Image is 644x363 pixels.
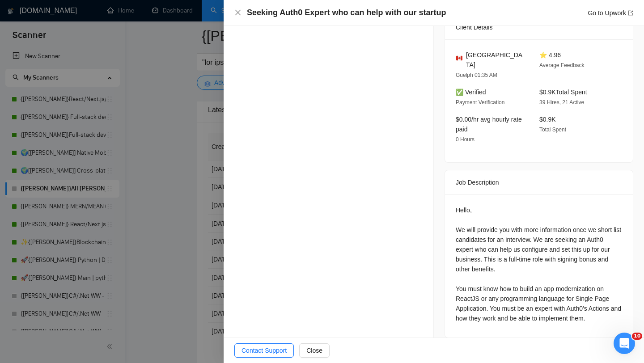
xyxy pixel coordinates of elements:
button: Close [299,343,330,358]
iframe: Intercom live chat [614,333,635,354]
div: Job Description [456,170,622,194]
img: 🇨🇦 [456,55,462,61]
span: Contact Support [241,346,287,355]
span: [GEOGRAPHIC_DATA] [466,50,525,70]
span: 39 Hires, 21 Active [539,99,584,106]
span: Average Feedback [539,62,585,68]
div: Hello, We will provide you with more information once we short list candidates for an interview. ... [456,205,622,323]
span: $0.9K [539,116,556,123]
span: ✅ Verified [456,89,486,96]
span: $0.9K Total Spent [539,89,587,96]
span: Total Spent [539,127,566,133]
div: Client Details [456,15,622,39]
a: Go to Upworkexport [588,9,633,17]
button: Contact Support [234,343,294,358]
span: $0.00/hr avg hourly rate paid [456,116,522,133]
span: 0 Hours [456,136,475,143]
span: ⭐ 4.96 [539,51,561,59]
span: 10 [632,333,642,340]
span: Payment Verification [456,99,504,106]
span: Guelph 01:35 AM [456,72,497,78]
button: Close [234,9,241,17]
h4: Seeking Auth0 Expert who can help with our startup [247,7,446,18]
span: close [234,9,241,16]
span: export [628,10,633,16]
span: Close [306,346,322,355]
